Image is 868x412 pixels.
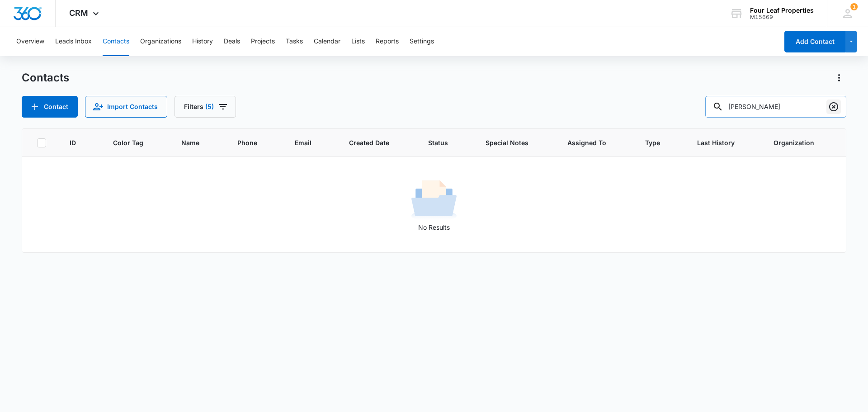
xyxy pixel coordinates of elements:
button: Settings [410,27,434,56]
span: Name [181,138,202,147]
span: Type [645,138,663,147]
span: Status [428,138,451,147]
div: account name [750,7,814,14]
button: Overview [16,27,44,56]
span: Organization [774,138,818,147]
button: Actions [832,71,846,85]
button: Add Contact [784,31,845,52]
button: Add Contact [22,96,78,118]
span: Phone [237,138,260,147]
button: Filters [175,96,236,118]
div: notifications count [850,3,858,10]
input: Search Contacts [705,96,846,118]
button: Deals [224,27,240,56]
button: Projects [251,27,275,56]
button: Tasks [286,27,303,56]
h1: Contacts [22,71,69,85]
button: Contacts [103,27,129,56]
span: CRM [69,8,88,18]
button: Lists [351,27,365,56]
span: (5) [205,104,214,110]
button: History [192,27,213,56]
button: Calendar [314,27,340,56]
button: Import Contacts [85,96,167,118]
span: ID [70,138,78,147]
span: Assigned To [567,138,610,147]
div: account id [750,14,814,20]
span: Special Notes [486,138,533,147]
button: Reports [376,27,399,56]
span: Email [295,138,314,147]
button: Organizations [140,27,181,56]
span: Color Tag [113,138,147,147]
p: No Results [23,223,845,232]
button: Clear [826,99,841,114]
span: Created Date [349,138,393,147]
img: No Results [411,177,457,223]
span: Last History [697,138,738,147]
span: 1 [850,3,858,10]
button: Leads Inbox [55,27,92,56]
